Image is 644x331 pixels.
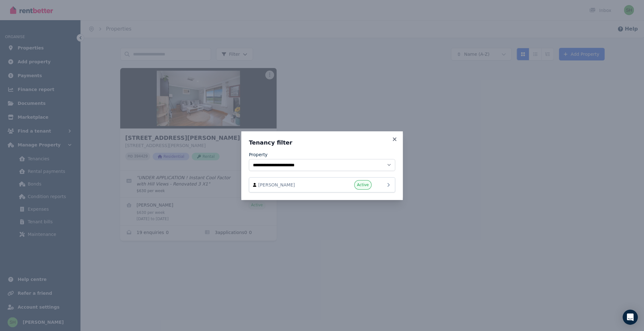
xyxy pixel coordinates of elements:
a: [PERSON_NAME]Active [249,177,395,192]
div: Open Intercom Messenger [623,310,638,325]
span: Active [357,182,369,187]
span: [PERSON_NAME] [258,182,330,188]
h3: Tenancy filter [249,139,395,146]
label: Property [249,151,267,158]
